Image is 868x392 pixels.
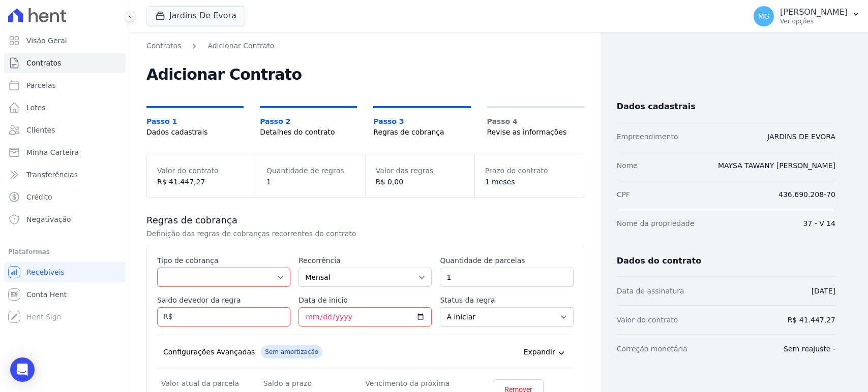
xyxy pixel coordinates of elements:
dt: Saldo a prazo [263,377,366,389]
a: Recebíveis [4,262,126,282]
p: Ver opções [780,17,848,25]
span: Detalhes do contrato [260,127,357,138]
a: Conta Hent [4,284,126,305]
p: Definição das regras de cobranças recorrentes do contrato [146,228,488,239]
dt: Nome [617,159,638,172]
a: Adicionar Contrato [207,41,274,51]
span: Passo 3 [373,116,470,127]
span: Parcelas [26,80,56,90]
dd: 1 meses [485,177,574,187]
h3: Dados do contrato [617,254,835,268]
dd: JARDINS DE EVORA [767,130,835,143]
nav: Progress [146,106,584,138]
span: Regras de cobrança [373,127,470,138]
dd: [DATE] [812,285,835,297]
span: Clientes [26,125,55,135]
label: Tipo de cobrança [157,255,290,266]
button: MG [PERSON_NAME] Ver opções [745,2,868,30]
dt: Nome da propriedade [617,217,695,230]
span: Passo 2 [260,116,357,127]
a: Negativação [4,209,126,230]
div: Open Intercom Messenger [10,357,35,382]
label: Status da regra [440,295,573,305]
span: Lotes [26,103,46,113]
div: Plataformas [8,246,122,258]
span: Passo 4 [487,116,584,127]
span: Minha Carteira [26,147,79,157]
nav: Breadcrumb [146,41,584,51]
span: Expandir [524,347,555,357]
span: MG [758,13,770,20]
p: [PERSON_NAME] [780,7,848,17]
a: Contratos [146,41,181,51]
a: Lotes [4,97,126,118]
dd: 37 - V 14 [803,217,835,230]
dd: 1 [266,177,355,187]
label: Quantidade de parcelas [440,255,573,266]
dt: Valor das regras [376,165,464,177]
dt: Prazo do contrato [485,165,574,177]
span: Contratos [26,58,61,68]
dd: 436.690.208-70 [779,188,835,201]
h3: Regras de cobrança [146,214,584,226]
span: Dados cadastrais [146,127,244,138]
dd: R$ 41.447,27 [157,177,246,187]
a: Contratos [4,53,126,73]
span: Crédito [26,192,52,202]
dd: Sem reajuste - [784,343,835,355]
dt: Valor do contrato [157,165,246,177]
div: Configurações Avançadas [163,347,255,357]
dt: Valor atual da parcela [161,377,263,389]
dt: CPF [617,188,630,201]
span: Passo 1 [146,116,244,127]
a: Clientes [4,120,126,140]
label: Recorrência [298,255,432,266]
span: Recebíveis [26,267,65,277]
dt: Correção monetária [617,343,687,355]
dt: Valor do contrato [617,314,678,326]
dd: R$ 0,00 [376,177,464,187]
label: Saldo devedor da regra [157,295,290,305]
h3: Dados cadastrais [617,100,835,114]
span: Sem amortização [261,345,322,358]
dd: R$ 41.447,27 [788,314,835,326]
dt: Data de assinatura [617,285,684,297]
span: Revise as informações [487,127,584,138]
dt: Empreendimento [617,130,678,143]
a: Crédito [4,187,126,207]
label: Data de início [298,295,432,305]
span: Negativação [26,214,71,224]
span: Conta Hent [26,289,67,300]
h2: Adicionar Contrato [146,68,584,82]
button: Jardins De Evora [146,6,245,25]
a: Transferências [4,165,126,185]
a: Minha Carteira [4,142,126,162]
span: Transferências [26,170,78,180]
dt: Quantidade de regras [266,165,355,177]
a: Visão Geral [4,30,126,51]
span: R$ [157,305,173,322]
span: Visão Geral [26,36,67,46]
dd: MAYSA TAWANY [PERSON_NAME] [718,159,835,172]
a: Parcelas [4,75,126,95]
